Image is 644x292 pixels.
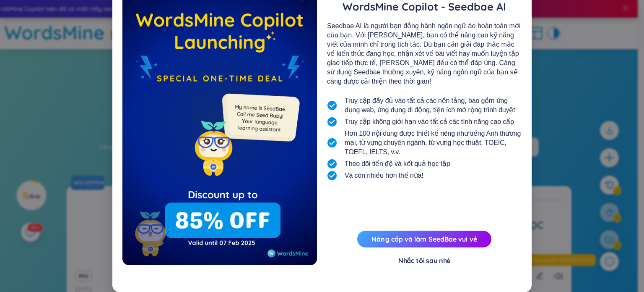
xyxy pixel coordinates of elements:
[345,160,450,167] font: Theo dõi tiến độ và kết quả học tập
[345,97,515,113] font: Truy cập đầy đủ vào tất cả các nền tảng, bao gồm ứng dụng web, ứng dụng di động, tiện ích mở rộng...
[218,76,301,160] img: minionSeedbaeMessage.35ffe99e.png
[345,118,514,125] font: Truy cập không giới hạn vào tất cả các tính năng cao cấp
[327,22,520,85] font: Seedbae AI là người bạn đồng hành ngôn ngữ ảo hoàn toàn mới của bạn. Với [PERSON_NAME], bạn có th...
[345,172,423,179] font: Và còn nhiều hơn thế nữa!
[357,231,491,247] button: Nâng cấp và làm SeedBae vui vẻ
[371,235,477,243] a: Nâng cấp và làm SeedBae vui vẻ
[398,256,450,265] font: Nhắc tôi sau nhé
[345,130,521,155] font: Hơn 100 nội dung được thiết kế riêng như tiếng Anh thương mại, từ vựng chuyên ngành, từ vựng học ...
